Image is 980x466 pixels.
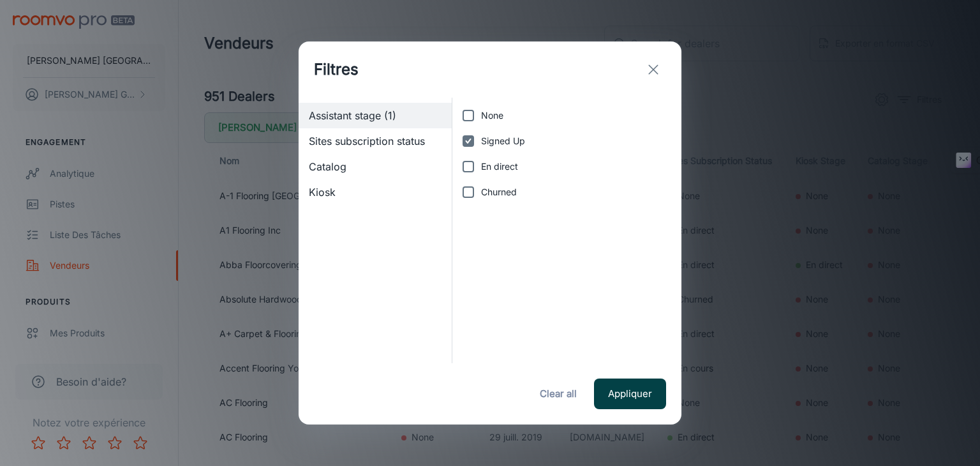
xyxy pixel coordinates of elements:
[533,379,584,409] button: Clear all
[594,379,666,409] button: Appliquer
[309,133,442,149] span: Sites subscription status
[299,154,452,179] div: Catalog
[481,160,518,174] span: En direct
[481,185,517,199] span: Churned
[481,109,503,123] span: None
[481,134,525,148] span: Signed Up
[309,184,442,200] span: Kiosk
[299,179,452,205] div: Kiosk
[314,58,359,81] h1: Filtres
[309,159,442,174] span: Catalog
[641,57,666,82] button: exit
[309,108,442,123] span: Assistant stage (1)
[299,128,452,154] div: Sites subscription status
[299,103,452,128] div: Assistant stage (1)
